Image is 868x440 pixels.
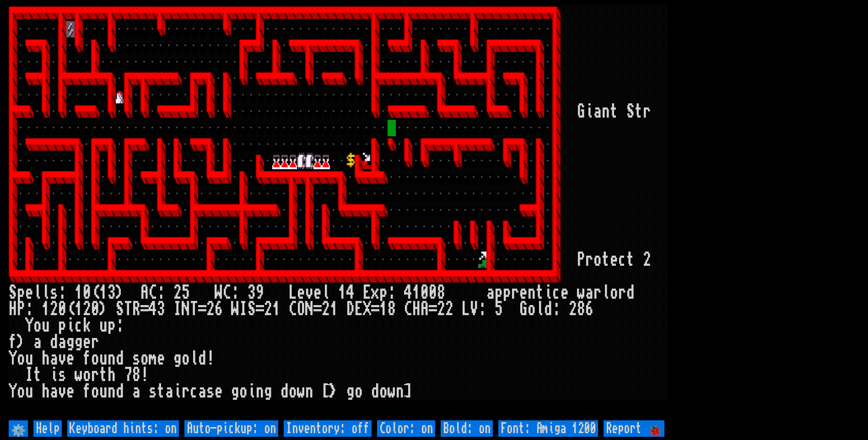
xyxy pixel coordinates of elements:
div: i [544,284,552,301]
div: n [305,383,313,400]
div: C [289,301,297,317]
div: x [371,284,379,301]
div: 5 [182,284,190,301]
div: 4 [346,284,355,301]
div: d [50,334,58,350]
div: 3 [248,284,256,301]
div: ) [17,334,25,350]
div: 7 [124,367,132,383]
div: a [585,284,593,301]
div: n [396,383,404,400]
div: 2 [83,301,91,317]
div: 1 [42,301,50,317]
div: d [371,383,379,400]
div: l [42,284,50,301]
div: r [511,284,519,301]
div: e [610,252,618,268]
div: a [58,334,66,350]
div: L [462,301,470,317]
div: t [626,252,635,268]
div: Y [25,317,33,334]
div: 1 [272,301,280,317]
div: o [528,301,536,317]
div: n [602,103,610,120]
div: 1 [99,284,108,301]
div: I [25,367,33,383]
div: u [99,317,108,334]
div: 6 [215,301,223,317]
div: d [116,383,124,400]
div: 3 [108,284,116,301]
div: e [25,284,33,301]
div: = [371,301,379,317]
div: d [544,301,552,317]
div: l [602,284,610,301]
div: 0 [429,284,437,301]
div: o [17,383,25,400]
div: m [149,350,157,367]
div: P [17,301,25,317]
div: p [379,284,388,301]
div: u [99,350,108,367]
div: = [313,301,322,317]
div: a [50,383,58,400]
div: l [33,284,42,301]
div: N [305,301,313,317]
div: P [577,252,585,268]
div: g [231,383,239,400]
div: ! [140,367,149,383]
div: 2 [437,301,445,317]
div: c [75,317,83,334]
div: 1 [75,284,83,301]
input: Bold: on [441,420,493,437]
div: ( [91,284,99,301]
div: t [610,103,618,120]
div: l [190,350,198,367]
div: 2 [445,301,453,317]
div: o [289,383,297,400]
div: a [50,350,58,367]
div: s [50,284,58,301]
div: i [248,383,256,400]
div: u [42,317,50,334]
div: r [182,383,190,400]
div: W [231,301,239,317]
div: o [379,383,388,400]
div: d [198,350,206,367]
div: L [289,284,297,301]
div: n [256,383,264,400]
div: v [58,350,66,367]
div: N [182,301,190,317]
div: C [404,301,412,317]
div: S [9,284,17,301]
div: k [83,317,91,334]
div: e [313,284,322,301]
div: d [116,350,124,367]
div: = [198,301,206,317]
div: 0 [91,301,99,317]
div: ) [116,284,124,301]
div: Y [9,383,17,400]
div: d [280,383,289,400]
div: i [173,383,182,400]
input: Auto-pickup: on [184,420,278,437]
div: 2 [322,301,330,317]
div: = [256,301,264,317]
div: 1 [75,301,83,317]
div: : [231,284,239,301]
div: 2 [643,252,651,268]
div: G [577,103,585,120]
div: r [585,252,593,268]
input: ⚙️ [9,420,28,437]
div: R [132,301,140,317]
div: g [66,334,75,350]
div: 2 [173,284,182,301]
div: T [190,301,198,317]
div: f [83,350,91,367]
div: r [593,284,602,301]
div: c [552,284,561,301]
div: t [33,367,42,383]
div: A [421,301,429,317]
div: i [66,317,75,334]
input: Font: Amiga 1200 [498,420,598,437]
